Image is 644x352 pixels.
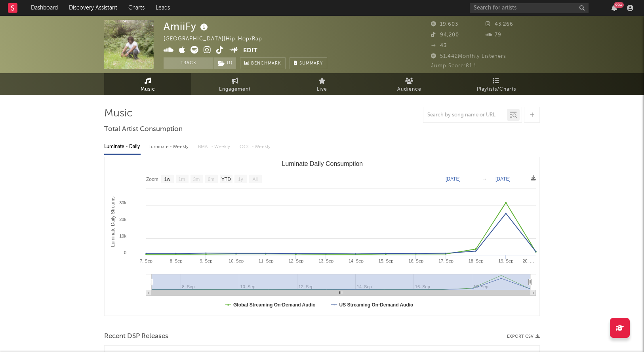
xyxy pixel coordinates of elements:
span: Summary [299,61,323,66]
span: Live [317,85,327,94]
span: Recent DSP Releases [104,332,168,341]
div: Luminate - Weekly [149,140,190,154]
text: 13. Sep [318,259,333,263]
text: [DATE] [495,176,511,182]
div: [GEOGRAPHIC_DATA] | Hip-Hop/Rap [164,34,280,44]
text: 18. Sep [469,259,484,263]
text: US Streaming On-Demand Audio [339,302,413,308]
text: YTD [221,177,231,182]
div: Luminate - Daily [104,140,141,154]
a: Benchmark [240,57,286,69]
span: 79 [486,32,501,38]
text: 1m [179,177,185,182]
span: 43 [431,43,447,48]
text: 8. Sep [170,259,183,263]
text: 30k [119,200,126,205]
text: 1y [238,177,243,182]
span: Music [141,85,155,94]
text: 11. Sep [259,259,274,263]
text: 3m [193,177,200,182]
button: Track [164,57,213,69]
input: Search for artists [470,3,589,13]
text: 14. Sep [349,259,364,263]
text: 10. Sep [229,259,244,263]
span: Jump Score: 81.1 [431,63,476,68]
span: Playlists/Charts [477,85,516,94]
span: Total Artist Consumption [104,125,183,134]
text: → [482,176,487,182]
text: 7. Sep [140,259,152,263]
span: 94,200 [431,32,459,38]
span: 19,603 [431,22,458,27]
text: 20k [119,217,126,222]
text: Luminate Daily Consumption [282,160,363,167]
text: 12. Sep [289,259,304,263]
text: 1w [164,177,171,182]
a: Audience [366,73,453,95]
button: (1) [213,57,236,69]
text: 10k [119,234,126,238]
text: 20. … [522,259,534,263]
text: Zoom [146,177,158,182]
span: Engagement [219,85,251,94]
button: Summary [290,57,327,69]
span: 51,442 Monthly Listeners [431,54,506,59]
text: Luminate Daily Streams [110,196,116,247]
a: Playlists/Charts [453,73,540,95]
a: Live [278,73,366,95]
text: 17. Sep [438,259,453,263]
a: Engagement [191,73,278,95]
input: Search by song name or URL [423,112,507,118]
span: Audience [397,85,421,94]
span: 43,266 [486,22,513,27]
button: Edit [243,46,257,56]
text: Global Streaming On-Demand Audio [233,302,316,308]
text: 16. Sep [408,259,423,263]
text: All [252,177,257,182]
text: 0 [124,250,126,255]
text: [DATE] [446,176,461,182]
div: AmiiFy [164,20,210,33]
text: 9. Sep [200,259,212,263]
span: Benchmark [251,59,281,68]
svg: Luminate Daily Consumption [105,157,540,316]
button: 99+ [612,5,617,11]
button: Export CSV [507,334,540,339]
span: ( 1 ) [213,57,236,69]
a: Music [104,73,191,95]
text: 6m [208,177,215,182]
div: 99 + [614,2,624,8]
text: 19. Sep [498,259,513,263]
text: 15. Sep [379,259,394,263]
